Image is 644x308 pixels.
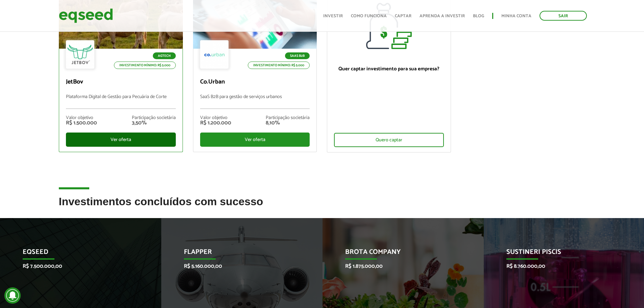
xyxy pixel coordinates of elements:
a: Captar [395,14,411,18]
div: Ver oferta [66,133,176,147]
div: Quero captar [334,133,444,147]
a: Sair [540,11,587,21]
a: Blog [473,14,484,18]
p: Quer captar investimento para sua empresa? [334,66,444,72]
div: Valor objetivo [66,116,97,120]
div: Participação societária [266,116,310,120]
div: R$ 1.500.000 [66,120,97,126]
p: R$ 7.500.000,00 [23,263,128,269]
p: Investimento mínimo: R$ 5.000 [114,62,176,69]
h2: Investimentos concluídos com sucesso [59,196,586,218]
p: EqSeed [23,248,128,260]
p: R$ 1.875.000,00 [345,263,451,269]
a: Investir [323,14,343,18]
p: SaaS B2B para gestão de serviços urbanos [200,94,310,109]
p: Agtech [153,52,176,59]
p: Co.Urban [200,78,310,86]
div: 8,10% [266,120,310,126]
p: SaaS B2B [285,52,310,59]
div: Valor objetivo [200,116,231,120]
p: Investimento mínimo: R$ 5.000 [248,62,310,69]
div: Participação societária [132,116,176,120]
a: Como funciona [351,14,387,18]
p: Brota Company [345,248,451,260]
p: R$ 8.760.000,00 [506,263,612,269]
p: JetBov [66,78,176,86]
p: R$ 5.160.000,00 [184,263,290,269]
div: 3,50% [132,120,176,126]
a: Minha conta [501,14,531,18]
div: Ver oferta [200,133,310,147]
div: R$ 1.200.000 [200,120,231,126]
a: Aprenda a investir [420,14,465,18]
p: Sustineri Piscis [506,248,612,260]
p: Flapper [184,248,290,260]
p: Plataforma Digital de Gestão para Pecuária de Corte [66,94,176,109]
img: EqSeed [59,7,113,25]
